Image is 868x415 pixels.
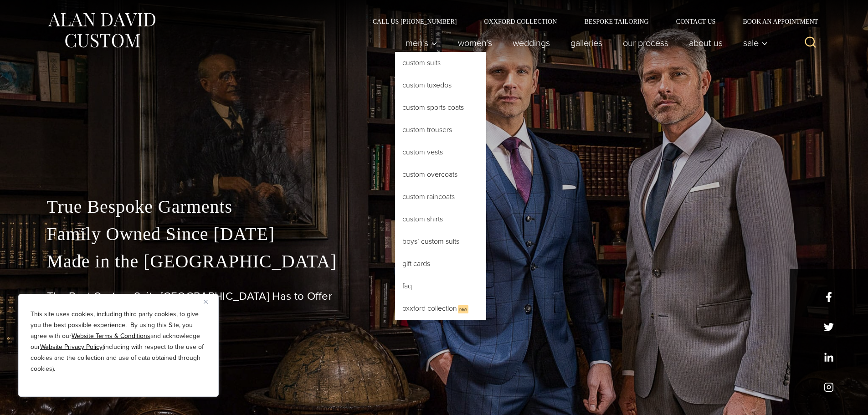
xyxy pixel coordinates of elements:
[395,141,486,163] a: Custom Vests
[395,119,486,141] a: Custom Trousers
[395,231,486,252] a: Boys’ Custom Suits
[47,193,822,275] p: True Bespoke Garments Family Owned Since [DATE] Made in the [GEOGRAPHIC_DATA]
[359,18,822,25] nav: Secondary Navigation
[31,309,206,374] p: This site uses cookies, including third party cookies, to give you the best possible experience. ...
[395,297,486,320] a: Oxxford CollectionNew
[800,32,822,54] button: View Search Form
[395,52,486,74] a: Custom Suits
[72,331,150,341] a: Website Terms & Conditions
[612,34,678,52] a: Our Process
[359,18,471,25] a: Call Us [PHONE_NUMBER]
[395,186,486,208] a: Custom Raincoats
[729,18,821,25] a: Book an Appointment
[447,34,502,52] a: Women’s
[458,305,468,313] span: New
[395,97,486,118] a: Custom Sports Coats
[47,10,156,51] img: Alan David Custom
[395,253,486,275] a: Gift Cards
[502,34,560,52] a: weddings
[204,300,208,304] img: Close
[395,164,486,185] a: Custom Overcoats
[395,208,486,230] a: Custom Shirts
[560,34,612,52] a: Galleries
[47,290,822,303] h1: The Best Custom Suits [GEOGRAPHIC_DATA] Has to Offer
[40,342,103,352] a: Website Privacy Policy
[678,34,733,52] a: About Us
[406,38,437,47] span: Men’s
[395,74,486,96] a: Custom Tuxedos
[663,18,729,25] a: Contact Us
[743,38,768,47] span: Sale
[570,18,662,25] a: Bespoke Tailoring
[470,18,570,25] a: Oxxford Collection
[204,296,215,307] button: Close
[395,34,772,52] nav: Primary Navigation
[395,275,486,297] a: FAQ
